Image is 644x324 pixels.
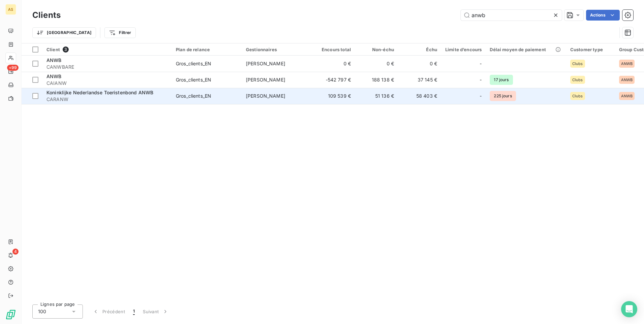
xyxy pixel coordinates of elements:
[7,65,19,71] span: +99
[572,94,583,98] span: Clubs
[246,93,285,99] span: [PERSON_NAME]
[5,66,16,77] a: +99
[355,56,398,72] td: 0 €
[480,60,482,67] span: -
[139,304,173,319] button: Suivant
[312,72,355,88] td: -542 797 €
[355,72,398,88] td: 188 138 €
[398,88,441,104] td: 58 403 €
[46,64,168,70] span: CANWBARE
[246,77,285,83] span: [PERSON_NAME]
[461,10,562,21] input: Rechercher
[246,47,308,52] div: Gestionnaires
[398,72,441,88] td: 37 145 €
[490,91,516,101] span: 225 jours
[246,61,285,66] span: [PERSON_NAME]
[445,47,482,52] div: Limite d’encours
[176,76,211,83] div: Gros_clients_EN
[312,88,355,104] td: 109 539 €
[176,60,211,67] div: Gros_clients_EN
[480,93,482,99] span: -
[88,304,129,319] button: Précédent
[398,56,441,72] td: 0 €
[12,249,19,255] span: 4
[572,62,583,66] span: Clubs
[572,78,583,82] span: Clubs
[480,76,482,83] span: -
[63,46,69,53] span: 3
[176,47,238,52] div: Plan de relance
[38,308,46,315] span: 100
[621,301,637,317] div: Open Intercom Messenger
[46,47,60,52] span: Client
[312,56,355,72] td: 0 €
[402,47,437,52] div: Échu
[621,78,633,82] span: ANWB
[46,80,168,87] span: CAIANW
[316,47,351,52] div: Encours total
[359,47,394,52] div: Non-échu
[46,90,153,95] span: Koninklijke Nederlandse Toeristenbond ANWB
[32,9,61,21] h3: Clients
[570,47,611,52] div: Customer type
[621,62,633,66] span: ANWB
[490,75,513,85] span: 17 jours
[46,57,62,63] span: ANWB
[621,94,633,98] span: ANWB
[129,304,139,319] button: 1
[5,4,16,15] div: AS
[32,27,96,38] button: [GEOGRAPHIC_DATA]
[46,73,62,79] span: ANWB
[586,10,620,21] button: Actions
[104,27,135,38] button: Filtrer
[490,47,562,52] div: Délai moyen de paiement
[46,96,168,103] span: CARANW
[176,93,211,99] div: Gros_clients_EN
[5,309,16,320] img: Logo LeanPay
[355,88,398,104] td: 51 136 €
[133,308,135,315] span: 1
